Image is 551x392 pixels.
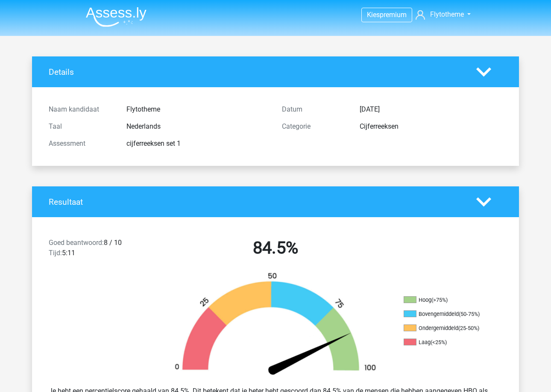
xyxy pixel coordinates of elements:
[49,197,463,207] h4: Resultaat
[458,325,479,331] div: (25-50%)
[404,296,489,304] li: Hoog
[412,9,472,20] a: Flytotheme
[275,104,353,115] div: Datum
[367,11,380,19] span: Kies
[49,249,62,257] span: Tijd:
[42,121,120,132] div: Taal
[404,310,489,318] li: Bovengemiddeld
[42,104,120,115] div: Naam kandidaat
[120,104,275,115] div: Flytotheme
[431,339,447,345] div: (<25%)
[353,104,509,115] div: [DATE]
[431,297,448,303] div: (>75%)
[42,238,159,262] div: 8 / 10 5:11
[430,10,464,18] span: Flytotheme
[380,11,407,19] span: premium
[86,7,147,27] img: Assessly
[49,239,104,247] span: Goed beantwoord:
[49,67,463,77] h4: Details
[362,9,412,21] a: Kiespremium
[275,121,353,132] div: Categorie
[120,139,275,149] div: cijferreeksen set 1
[459,311,480,317] div: (50-75%)
[404,339,489,346] li: Laag
[165,238,386,258] h2: 84.5%
[42,139,120,149] div: Assessment
[353,121,509,132] div: Cijferreeksen
[120,121,275,132] div: Nederlands
[404,324,489,332] li: Ondergemiddeld
[160,272,391,379] img: 85.c8310d078360.png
